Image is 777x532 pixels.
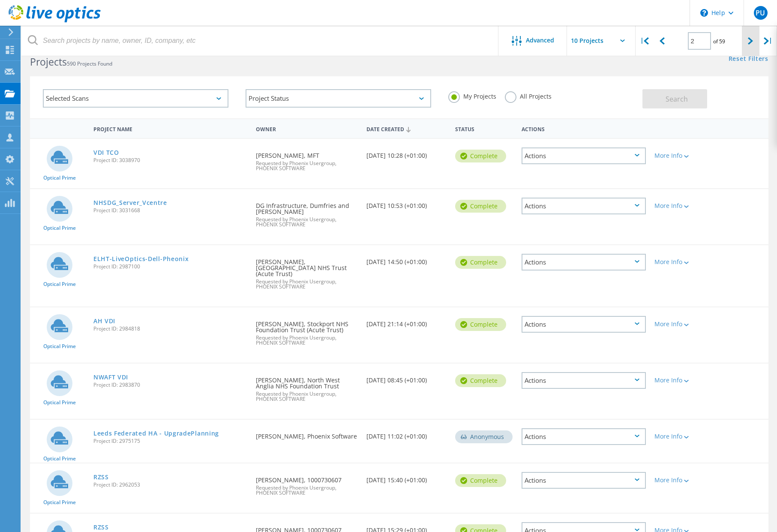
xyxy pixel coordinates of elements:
input: Search projects by name, owner, ID, company, etc [21,26,499,56]
div: Actions [522,428,646,445]
span: Requested by Phoenix Usergroup, PHOENIX SOFTWARE [256,485,358,496]
div: [PERSON_NAME], Stockport NHS Foundation Trust (Acute Trust) [252,307,362,354]
div: [DATE] 11:02 (+01:00) [362,420,451,448]
div: Actions [517,120,650,136]
span: Optical Prime [43,400,76,405]
a: ELHT-LiveOptics-Dell-Pheonix [93,256,189,262]
div: More Info [654,377,705,383]
span: Optical Prime [43,500,76,505]
div: More Info [654,203,705,209]
div: Complete [455,374,506,387]
div: [DATE] 15:40 (+01:00) [362,463,451,492]
a: RZSS [93,474,109,480]
div: [PERSON_NAME], North West Anglia NHS Foundation Trust [252,364,362,410]
span: Project ID: 3031668 [93,208,247,213]
div: | [636,26,653,56]
span: Search [666,94,688,104]
div: More Info [654,321,705,327]
a: Live Optics Dashboard [9,18,101,24]
div: Owner [252,120,362,136]
div: Complete [455,318,506,331]
a: RZSS [93,524,109,530]
div: [DATE] 08:45 (+01:00) [362,364,451,392]
span: Project ID: 3038970 [93,158,247,163]
span: of 59 [713,38,725,45]
span: Advanced [526,37,554,43]
span: Optical Prime [43,282,76,287]
span: Optical Prime [43,344,76,349]
div: DG Infrastructure, Dumfries and [PERSON_NAME] [252,189,362,236]
div: [DATE] 10:28 (+01:00) [362,139,451,167]
div: Actions [522,372,646,389]
div: Selected Scans [43,89,228,108]
div: [PERSON_NAME], 1000730607 [252,463,362,504]
div: Actions [522,254,646,271]
div: Status [451,120,517,136]
span: Optical Prime [43,456,76,461]
div: Project Name [89,120,252,136]
button: Search [642,89,707,108]
span: Requested by Phoenix Usergroup, PHOENIX SOFTWARE [256,335,358,346]
label: All Projects [505,91,552,99]
a: Leeds Federated HA - UpgradePlanning [93,430,219,436]
div: Complete [455,150,506,162]
div: Project Status [246,89,431,108]
div: Actions [522,147,646,164]
svg: \n [700,9,708,17]
a: NWAFT VDI [93,374,128,380]
span: Requested by Phoenix Usergroup, PHOENIX SOFTWARE [256,279,358,289]
div: | [759,26,777,56]
div: [PERSON_NAME], MFT [252,139,362,180]
div: [PERSON_NAME], [GEOGRAPHIC_DATA] NHS Trust (Acute Trust) [252,245,362,298]
span: Project ID: 2975175 [93,439,247,444]
div: Actions [522,472,646,489]
b: Projects [30,55,67,69]
span: Project ID: 2962053 [93,482,247,487]
div: More Info [654,153,705,159]
span: Requested by Phoenix Usergroup, PHOENIX SOFTWARE [256,161,358,171]
span: Project ID: 2983870 [93,382,247,388]
span: Optical Prime [43,175,76,180]
div: [PERSON_NAME], Phoenix Software [252,420,362,448]
div: [DATE] 21:14 (+01:00) [362,307,451,336]
div: Complete [455,256,506,269]
div: Complete [455,474,506,487]
div: More Info [654,477,705,483]
div: [DATE] 10:53 (+01:00) [362,189,451,217]
span: Optical Prime [43,225,76,231]
a: AH VDI [93,318,115,324]
a: Reset Filters [729,56,768,63]
span: Project ID: 2987100 [93,264,247,269]
div: Actions [522,198,646,214]
label: My Projects [448,91,496,99]
div: More Info [654,433,705,439]
div: Anonymous [455,430,513,443]
a: NHSDG_Server_Vcentre [93,200,167,206]
div: Complete [455,200,506,213]
span: PU [756,9,765,16]
span: Requested by Phoenix Usergroup, PHOENIX SOFTWARE [256,217,358,227]
span: Project ID: 2984818 [93,326,247,331]
span: 590 Projects Found [67,60,112,67]
div: [DATE] 14:50 (+01:00) [362,245,451,274]
a: VDI TCO [93,150,119,156]
div: More Info [654,259,705,265]
div: Actions [522,316,646,333]
div: Date Created [362,120,451,137]
span: Requested by Phoenix Usergroup, PHOENIX SOFTWARE [256,391,358,402]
